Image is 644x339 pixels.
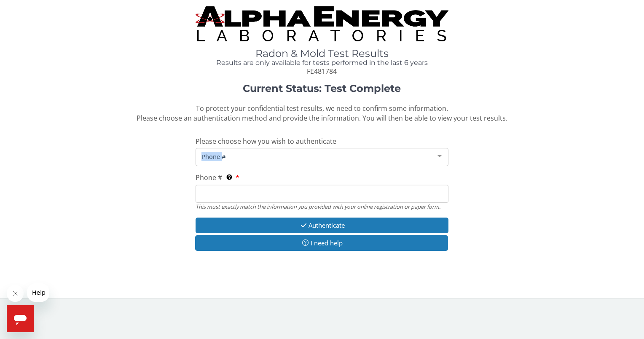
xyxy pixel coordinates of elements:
span: Please choose how you wish to authenticate [196,137,336,146]
button: I need help [195,235,448,251]
iframe: Close message [7,285,24,302]
iframe: Button to launch messaging window [7,305,34,332]
iframe: Message from company [27,283,49,302]
span: To protect your confidential test results, we need to confirm some information. Please choose an ... [137,104,507,123]
img: TightCrop.jpg [196,6,448,41]
h1: Radon & Mold Test Results [196,48,448,59]
span: Phone # [199,152,431,161]
strong: Current Status: Test Complete [243,82,401,94]
h4: Results are only available for tests performed in the last 6 years [196,59,448,67]
span: FE481784 [307,67,337,76]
